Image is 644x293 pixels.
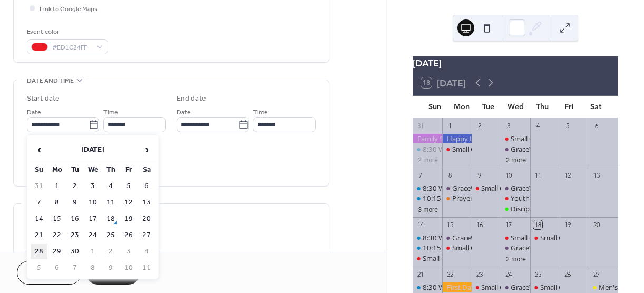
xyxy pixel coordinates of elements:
[501,204,530,213] div: Discipleship Classes
[66,179,83,194] td: 2
[31,244,47,259] td: 28
[27,93,60,104] div: Start date
[31,179,47,194] td: 31
[52,42,91,53] span: #ED1C24FF
[416,270,425,279] div: 21
[592,121,601,130] div: 6
[66,195,83,210] td: 9
[413,144,442,154] div: 8:30 Worship Service
[423,282,489,292] div: 8:30 Worship Service
[556,96,583,118] div: Fri
[452,193,519,203] div: Prayer Team Meeting
[501,134,530,143] div: Small Group- Living Free
[48,139,137,161] th: [DATE]
[421,96,448,118] div: Sun
[533,270,542,279] div: 25
[442,134,472,143] div: Happy Labor Day!
[442,243,472,252] div: Small Group- Women (Becky & Vicki)
[66,244,83,259] td: 30
[501,282,530,292] div: GraceWorks Food Pantry
[448,96,475,118] div: Mon
[102,195,119,210] td: 11
[511,282,590,292] div: GraceWorks Food Pantry
[66,260,83,276] td: 7
[31,139,47,160] span: ‹
[66,162,83,178] th: Tu
[472,282,501,292] div: Small Group- Women (Kristin)
[102,179,119,194] td: 4
[563,121,572,130] div: 5
[533,220,542,229] div: 18
[31,195,47,210] td: 7
[445,171,454,180] div: 8
[413,233,442,242] div: 8:30 Worship Service
[138,211,155,227] td: 20
[416,220,425,229] div: 14
[31,211,47,227] td: 14
[120,162,137,178] th: Fr
[102,211,119,227] td: 18
[102,228,119,243] td: 25
[48,260,65,276] td: 6
[414,154,442,164] button: 2 more
[102,260,119,276] td: 9
[139,139,154,160] span: ›
[530,282,560,292] div: Small Group- Gabels
[177,93,206,104] div: End date
[103,107,118,118] span: Time
[442,183,472,193] div: GraceWorks Food Pantry
[138,179,155,194] td: 6
[475,121,484,130] div: 2
[511,134,587,143] div: Small Group- Living Free
[502,154,530,164] button: 2 more
[120,260,137,276] td: 10
[84,162,101,178] th: We
[138,228,155,243] td: 27
[445,121,454,130] div: 1
[452,183,531,193] div: GraceWorks Food Pantry
[138,260,155,276] td: 11
[475,96,502,118] div: Tue
[84,244,101,259] td: 1
[27,75,74,86] span: Date and time
[511,204,572,213] div: Discipleship Classes
[413,134,442,143] div: Family Sunday
[511,144,590,154] div: GraceWorks Food Pantry
[423,233,489,242] div: 8:30 Worship Service
[48,244,65,259] td: 29
[48,179,65,194] td: 1
[501,233,530,242] div: Small Group- Living Free
[563,171,572,180] div: 12
[423,144,489,154] div: 8:30 Worship Service
[138,244,155,259] td: 4
[66,228,83,243] td: 23
[589,282,618,292] div: Men's Fellowship Breakfast
[102,244,119,259] td: 2
[413,183,442,193] div: 8:30 Worship Service
[511,233,587,242] div: Small Group- Living Free
[120,228,137,243] td: 26
[511,193,552,203] div: Youth Group
[138,162,155,178] th: Sa
[423,183,489,193] div: 8:30 Worship Service
[442,193,472,203] div: Prayer Team Meeting
[442,144,472,154] div: Small Group- Women (Becky & Vicki)
[530,233,560,242] div: Small Group- Young Adults
[84,195,101,210] td: 10
[423,193,493,203] div: 10:15 Worship Service
[504,171,513,180] div: 10
[423,243,493,252] div: 10:15 Worship Service
[84,211,101,227] td: 17
[529,96,556,118] div: Thu
[84,179,101,194] td: 3
[452,233,531,242] div: GraceWorks Food Pantry
[48,228,65,243] td: 22
[120,244,137,259] td: 3
[504,220,513,229] div: 17
[413,56,618,70] div: [DATE]
[592,270,601,279] div: 27
[540,233,625,242] div: Small Group- Young Adults
[563,220,572,229] div: 19
[84,228,101,243] td: 24
[120,211,137,227] td: 19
